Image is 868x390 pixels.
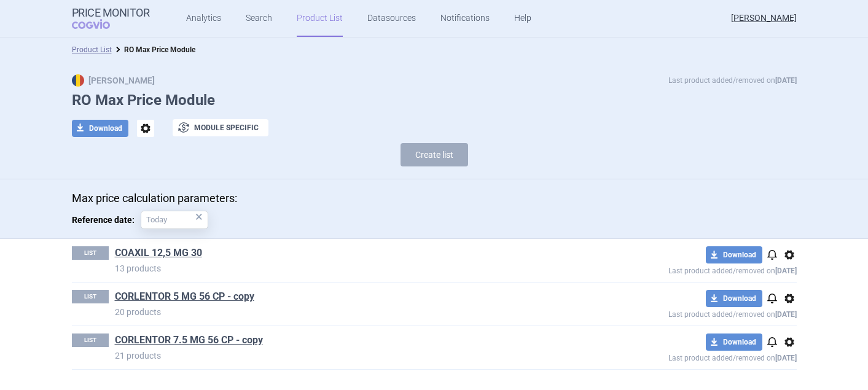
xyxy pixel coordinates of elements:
[72,192,797,205] p: Max price calculation parameters:
[173,119,268,136] button: Module specific
[775,310,797,319] strong: [DATE]
[115,290,579,306] h1: CORLENTOR 5 MG 56 CP - copy
[72,211,141,229] span: Reference date:
[72,44,112,56] li: Product List
[115,246,202,260] a: COAXIL 12,5 MG 30
[775,354,797,362] strong: [DATE]
[124,45,195,54] strong: RO Max Price Module
[401,143,468,166] button: Create list
[72,7,150,19] strong: Price Monitor
[706,290,762,307] button: Download
[706,246,762,263] button: Download
[72,19,127,29] span: COGVIO
[72,120,128,137] button: Download
[115,246,579,262] h1: COAXIL 12,5 MG 30
[112,44,195,56] li: RO Max Price Module
[115,333,579,349] h1: CORLENTOR 7.5 MG 56 CP - copy
[115,306,579,318] p: 20 products
[72,45,112,54] a: Product List
[72,333,109,347] p: LIST
[668,74,797,87] p: Last product added/removed on
[579,351,797,362] p: Last product added/removed on
[72,7,150,30] a: Price MonitorCOGVIO
[115,349,579,362] p: 21 products
[72,76,155,85] strong: [PERSON_NAME]
[115,290,254,303] a: CORLENTOR 5 MG 56 CP - copy
[775,76,797,85] strong: [DATE]
[195,210,203,224] div: ×
[141,211,208,229] input: Reference date:×
[579,307,797,319] p: Last product added/removed on
[115,262,579,275] p: 13 products
[775,267,797,275] strong: [DATE]
[579,263,797,275] p: Last product added/removed on
[72,290,109,303] p: LIST
[72,74,84,87] img: RO
[706,333,762,351] button: Download
[72,246,109,260] p: LIST
[115,333,263,347] a: CORLENTOR 7.5 MG 56 CP - copy
[72,92,797,109] h1: RO Max Price Module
